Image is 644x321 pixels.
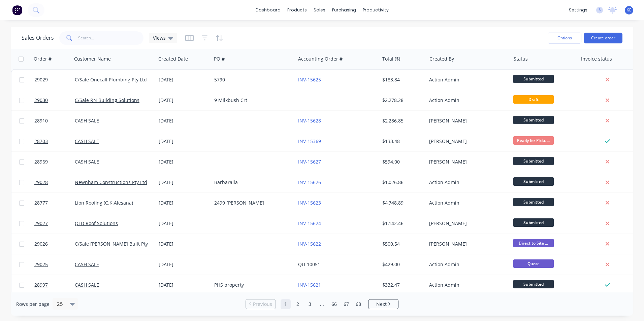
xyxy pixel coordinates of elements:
[34,111,75,131] a: 28910
[75,117,99,124] a: CASH SALE
[34,138,48,145] span: 28703
[75,76,147,83] a: C/Sale Onecall Plumbing Pty Ltd
[382,117,422,124] div: $2,286.85
[214,97,289,104] div: 9 Milkbush Crt
[75,200,133,206] a: Lion Roofing (C.K.Alesana)
[382,200,422,206] div: $4,748.89
[34,56,52,62] div: Order #
[513,259,554,268] span: Quote
[359,5,392,15] div: productivity
[298,158,321,165] a: INV-15627
[513,157,554,165] span: Submitted
[429,261,504,268] div: Action Admin
[514,56,528,62] div: Status
[298,76,321,83] a: INV-15625
[214,179,289,186] div: Barbaralla
[341,299,351,309] a: Page 67
[298,138,321,144] a: INV-15369
[12,5,22,15] img: Factory
[214,56,225,62] div: PO #
[74,56,111,62] div: Customer Name
[281,299,291,309] a: Page 1 is your current page
[329,299,339,309] a: Page 66
[34,172,75,192] a: 29028
[310,5,329,15] div: sales
[159,241,209,247] div: [DATE]
[353,299,363,309] a: Page 68
[34,179,48,186] span: 29028
[298,200,321,206] a: INV-15623
[429,56,454,62] div: Created By
[75,261,99,267] a: CASH SALE
[75,97,139,103] a: C/Sale RN Building Solutions
[75,241,156,247] a: C/Sale [PERSON_NAME] Built Pty Ltd
[246,301,276,308] a: Previous page
[159,261,209,268] div: [DATE]
[513,116,554,124] span: Submitted
[22,35,54,41] h1: Sales Orders
[429,241,504,247] div: [PERSON_NAME]
[382,220,422,227] div: $1,142.46
[429,158,504,165] div: [PERSON_NAME]
[513,280,554,288] span: Submitted
[34,241,48,247] span: 29026
[159,282,209,288] div: [DATE]
[382,241,422,247] div: $500.54
[34,97,48,104] span: 29030
[382,261,422,268] div: $429.00
[159,117,209,124] div: [DATE]
[78,31,144,45] input: Search...
[34,90,75,110] a: 29030
[34,131,75,151] a: 28703
[34,152,75,172] a: 28969
[429,220,504,227] div: [PERSON_NAME]
[317,299,327,309] a: Jump forward
[298,220,321,226] a: INV-15624
[159,200,209,206] div: [DATE]
[34,117,48,124] span: 28910
[429,97,504,104] div: Action Admin
[298,241,321,247] a: INV-15622
[329,5,359,15] div: purchasing
[34,193,75,213] a: 28777
[75,179,147,185] a: Newnham Constructions Pty Ltd
[513,218,554,227] span: Submitted
[429,179,504,186] div: Action Admin
[513,198,554,206] span: Submitted
[243,299,401,309] ul: Pagination
[34,200,48,206] span: 28777
[368,301,398,308] a: Next page
[253,301,272,308] span: Previous
[214,282,289,288] div: PHS property
[382,282,422,288] div: $332.47
[513,239,554,247] span: Direct to Site ...
[153,34,166,41] span: Views
[376,301,387,308] span: Next
[159,138,209,145] div: [DATE]
[34,234,75,254] a: 29026
[284,5,310,15] div: products
[293,299,303,309] a: Page 2
[34,261,48,268] span: 29025
[298,179,321,185] a: INV-15626
[429,282,504,288] div: Action Admin
[513,75,554,83] span: Submitted
[382,56,400,62] div: Total ($)
[158,56,188,62] div: Created Date
[34,254,75,275] a: 29025
[305,299,315,309] a: Page 3
[159,158,209,165] div: [DATE]
[214,200,289,206] div: 2499 [PERSON_NAME]
[16,301,50,308] span: Rows per page
[75,158,99,165] a: CASH SALE
[34,70,75,90] a: 29029
[581,56,612,62] div: Invoice status
[75,220,118,226] a: QLD Roof Solutions
[159,179,209,186] div: [DATE]
[429,117,504,124] div: [PERSON_NAME]
[548,33,581,43] button: Options
[159,76,209,83] div: [DATE]
[214,76,289,83] div: 5790
[429,138,504,145] div: [PERSON_NAME]
[34,282,48,288] span: 28997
